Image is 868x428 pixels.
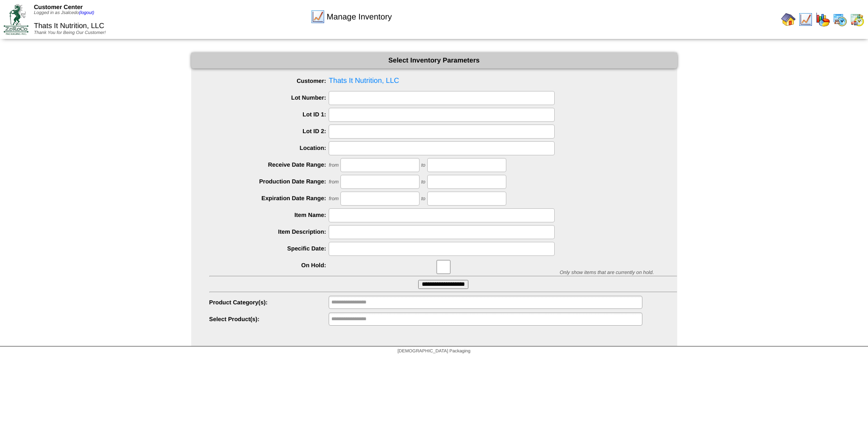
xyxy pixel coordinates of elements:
span: Thats It Nutrition, LLC [34,22,104,30]
div: Select Inventory Parameters [191,53,677,68]
img: line_graph.gif [311,10,325,24]
span: from [329,163,339,168]
label: Customer: [209,77,329,84]
span: to [421,196,425,202]
img: calendarinout.gif [850,12,864,27]
span: Thank You for Being Our Customer! [34,30,106,35]
img: line_graph.gif [798,12,813,27]
img: calendarprod.gif [833,12,847,27]
span: Thats It Nutrition, LLC [209,74,677,88]
span: Manage Inventory [327,12,392,22]
img: ZoRoCo_Logo(Green%26Foil)%20jpg.webp [4,4,28,34]
span: to [421,163,425,168]
span: from [329,196,339,202]
img: home.gif [781,12,796,27]
label: On Hold: [209,262,329,269]
label: Specific Date: [209,245,329,252]
label: Receive Date Range: [209,161,329,168]
span: Only show items that are currently on hold. [560,270,654,275]
label: Product Category(s): [209,299,329,306]
img: graph.gif [816,12,830,27]
span: Customer Center [34,4,83,10]
a: (logout) [79,10,94,15]
label: Production Date Range: [209,178,329,185]
span: to [421,179,425,185]
label: Lot ID 2: [209,128,329,135]
span: Logged in as Jsalcedo [34,10,94,15]
span: from [329,179,339,185]
label: Lot ID 1: [209,111,329,118]
span: [DEMOGRAPHIC_DATA] Packaging [397,349,470,354]
label: Expiration Date Range: [209,195,329,202]
label: Location: [209,144,329,151]
label: Item Name: [209,212,329,218]
label: Item Description: [209,228,329,235]
label: Select Product(s): [209,316,329,322]
label: Lot Number: [209,94,329,101]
